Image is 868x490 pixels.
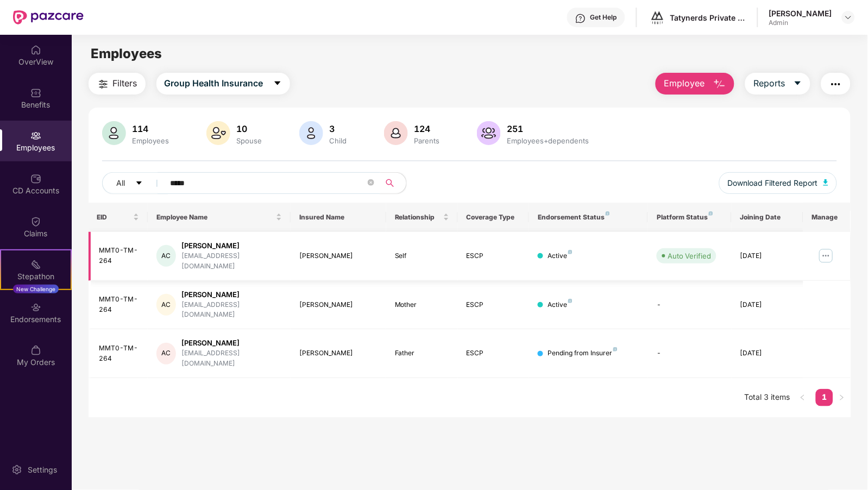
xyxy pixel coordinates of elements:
div: MMT0-TM-264 [99,343,140,364]
img: svg+xml;base64,PHN2ZyBpZD0iSG9tZSIgeG1sbnM9Imh0dHA6Ly93d3cudzMub3JnLzIwMDAvc3ZnIiB3aWR0aD0iMjAiIG... [30,45,41,55]
img: svg+xml;base64,PHN2ZyB4bWxucz0iaHR0cDovL3d3dy53My5vcmcvMjAwMC9zdmciIHdpZHRoPSI4IiBoZWlnaHQ9IjgiIH... [606,211,610,216]
th: Joining Date [732,203,803,232]
img: svg+xml;base64,PHN2ZyB4bWxucz0iaHR0cDovL3d3dy53My5vcmcvMjAwMC9zdmciIHhtbG5zOnhsaW5rPSJodHRwOi8vd3... [206,121,230,145]
th: EID [89,203,148,232]
span: close-circle [368,178,374,189]
li: Previous Page [794,389,812,406]
div: [PERSON_NAME] [299,251,377,261]
div: Parents [412,136,442,145]
span: Employee [664,77,705,90]
img: svg+xml;base64,PHN2ZyBpZD0iRW5kb3JzZW1lbnRzIiB4bWxucz0iaHR0cDovL3d3dy53My5vcmcvMjAwMC9zdmciIHdpZH... [30,302,41,313]
div: Stepathon [1,271,71,282]
div: Employees [130,136,172,145]
th: Insured Name [291,203,386,232]
img: svg+xml;base64,PHN2ZyB4bWxucz0iaHR0cDovL3d3dy53My5vcmcvMjAwMC9zdmciIHdpZHRoPSIyNCIgaGVpZ2h0PSIyNC... [97,78,110,91]
div: Employees+dependents [505,136,592,145]
span: right [839,394,845,401]
th: Manage [803,203,851,232]
td: - [648,281,732,330]
div: Mother [395,300,449,310]
span: caret-down [135,179,143,188]
div: Spouse [235,136,265,145]
span: Download Filtered Report [728,177,818,189]
div: Father [395,348,449,359]
div: Settings [24,464,60,475]
div: 3 [328,123,349,134]
img: svg+xml;base64,PHN2ZyB4bWxucz0iaHR0cDovL3d3dy53My5vcmcvMjAwMC9zdmciIHdpZHRoPSIyMSIgaGVpZ2h0PSIyMC... [30,259,41,270]
div: Auto Verified [668,250,711,261]
div: [DATE] [740,251,795,261]
span: Relationship [395,213,441,222]
div: [EMAIL_ADDRESS][DOMAIN_NAME] [181,348,282,369]
span: caret-down [794,79,802,89]
img: svg+xml;base64,PHN2ZyB4bWxucz0iaHR0cDovL3d3dy53My5vcmcvMjAwMC9zdmciIHdpZHRoPSI4IiBoZWlnaHQ9IjgiIH... [568,250,573,254]
span: Group Health Insurance [165,77,263,90]
button: Filters [89,73,146,95]
span: Employees [91,46,162,61]
img: svg+xml;base64,PHN2ZyB4bWxucz0iaHR0cDovL3d3dy53My5vcmcvMjAwMC9zdmciIHdpZHRoPSI4IiBoZWlnaHQ9IjgiIH... [709,211,713,216]
div: [DATE] [740,348,795,359]
li: Total 3 items [744,389,790,406]
img: svg+xml;base64,PHN2ZyB4bWxucz0iaHR0cDovL3d3dy53My5vcmcvMjAwMC9zdmciIHhtbG5zOnhsaW5rPSJodHRwOi8vd3... [102,121,126,145]
div: 10 [235,123,265,134]
img: svg+xml;base64,PHN2ZyB4bWxucz0iaHR0cDovL3d3dy53My5vcmcvMjAwMC9zdmciIHhtbG5zOnhsaW5rPSJodHRwOi8vd3... [823,179,829,186]
div: 251 [505,123,592,134]
img: svg+xml;base64,PHN2ZyBpZD0iRW1wbG95ZWVzIiB4bWxucz0iaHR0cDovL3d3dy53My5vcmcvMjAwMC9zdmciIHdpZHRoPS... [30,130,41,141]
div: 114 [130,123,172,134]
div: [PERSON_NAME] [299,348,377,359]
button: left [794,389,812,406]
span: EID [97,213,131,222]
span: caret-down [273,79,282,89]
img: svg+xml;base64,PHN2ZyBpZD0iQ2xhaW0iIHhtbG5zPSJodHRwOi8vd3d3LnczLm9yZy8yMDAwL3N2ZyIgd2lkdGg9IjIwIi... [30,216,41,227]
div: Active [548,300,573,310]
div: 124 [412,123,442,134]
div: Child [328,136,349,145]
div: Self [395,251,449,261]
th: Relationship [386,203,458,232]
div: Active [548,251,573,261]
img: svg+xml;base64,PHN2ZyB4bWxucz0iaHR0cDovL3d3dy53My5vcmcvMjAwMC9zdmciIHdpZHRoPSI4IiBoZWlnaHQ9IjgiIH... [568,299,573,303]
div: ESCP [467,300,521,310]
div: Pending from Insurer [548,348,618,359]
img: svg+xml;base64,PHN2ZyB4bWxucz0iaHR0cDovL3d3dy53My5vcmcvMjAwMC9zdmciIHdpZHRoPSIyNCIgaGVpZ2h0PSIyNC... [829,78,842,91]
div: [EMAIL_ADDRESS][DOMAIN_NAME] [181,300,282,321]
div: ESCP [467,348,521,359]
div: ESCP [467,251,521,261]
span: Filters [113,77,137,90]
img: svg+xml;base64,PHN2ZyB4bWxucz0iaHR0cDovL3d3dy53My5vcmcvMjAwMC9zdmciIHhtbG5zOnhsaW5rPSJodHRwOi8vd3... [384,121,408,145]
span: Employee Name [156,213,274,222]
div: MMT0-TM-264 [99,246,140,266]
button: Reportscaret-down [745,73,810,95]
th: Employee Name [148,203,291,232]
div: [PERSON_NAME] [181,338,282,348]
img: New Pazcare Logo [13,10,84,24]
span: close-circle [368,179,374,186]
span: left [800,394,806,401]
img: svg+xml;base64,PHN2ZyB4bWxucz0iaHR0cDovL3d3dy53My5vcmcvMjAwMC9zdmciIHdpZHRoPSI4IiBoZWlnaHQ9IjgiIH... [613,347,618,351]
div: [PERSON_NAME] [299,300,377,310]
div: AC [156,343,176,365]
a: 1 [816,389,833,405]
button: Employee [656,73,734,95]
button: search [380,172,407,194]
div: Get Help [590,13,617,22]
td: - [648,329,732,378]
span: Reports [753,77,785,90]
div: [PERSON_NAME] [769,8,832,18]
div: Tatynerds Private Limited [670,12,746,23]
div: Admin [769,18,832,27]
div: [DATE] [740,300,795,310]
img: svg+xml;base64,PHN2ZyBpZD0iU2V0dGluZy0yMHgyMCIgeG1sbnM9Imh0dHA6Ly93d3cudzMub3JnLzIwMDAvc3ZnIiB3aW... [11,464,22,475]
div: Platform Status [657,213,723,222]
div: [PERSON_NAME] [181,241,282,251]
img: svg+xml;base64,PHN2ZyBpZD0iQ0RfQWNjb3VudHMiIGRhdGEtbmFtZT0iQ0QgQWNjb3VudHMiIHhtbG5zPSJodHRwOi8vd3... [30,173,41,184]
span: All [117,177,125,189]
button: Download Filtered Report [719,172,838,194]
img: svg+xml;base64,PHN2ZyB4bWxucz0iaHR0cDovL3d3dy53My5vcmcvMjAwMC9zdmciIHhtbG5zOnhsaW5rPSJodHRwOi8vd3... [299,121,323,145]
img: svg+xml;base64,PHN2ZyBpZD0iRHJvcGRvd24tMzJ4MzIiIHhtbG5zPSJodHRwOi8vd3d3LnczLm9yZy8yMDAwL3N2ZyIgd2... [844,13,853,22]
div: Endorsement Status [538,213,639,222]
img: svg+xml;base64,PHN2ZyBpZD0iSGVscC0zMngzMiIgeG1sbnM9Imh0dHA6Ly93d3cudzMub3JnLzIwMDAvc3ZnIiB3aWR0aD... [575,13,586,24]
div: New Challenge [13,285,59,293]
button: right [833,389,851,406]
button: Group Health Insurancecaret-down [156,73,290,95]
